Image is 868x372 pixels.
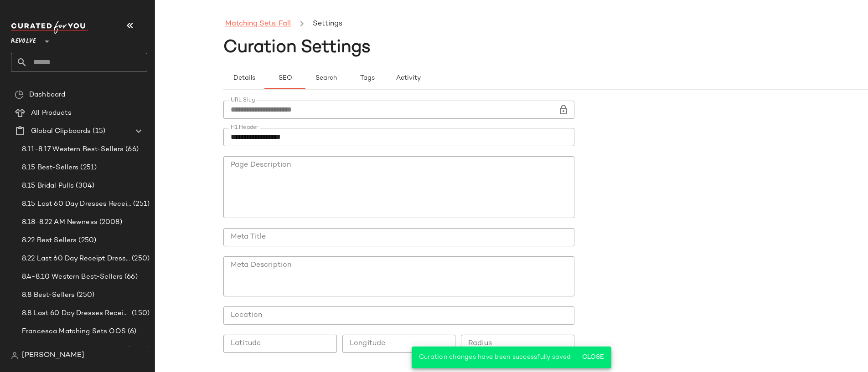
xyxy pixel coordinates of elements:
[29,90,65,100] span: Dashboard
[11,31,36,47] span: Revolve
[311,18,344,30] li: Settings
[419,354,571,361] span: Curation changes have been successfully saved
[223,39,371,57] span: Curation Settings
[22,254,130,264] span: 8.22 Last 60 Day Receipt Dresses
[278,75,292,82] span: SEO
[232,75,255,82] span: Details
[74,181,94,191] span: (304)
[130,254,150,264] span: (250)
[75,290,94,301] span: (250)
[22,326,126,337] span: Francesca Matching Sets OOS
[22,308,130,319] span: 8.8 Last 60 Day Dresses Receipts Best-Sellers
[578,349,608,366] button: Close
[395,75,420,82] span: Activity
[123,272,138,282] span: (66)
[91,126,105,137] span: (15)
[22,181,74,191] span: 8.15 Bridal Pulls
[22,199,131,209] span: 8.15 Last 60 Day Dresses Receipt
[22,345,126,355] span: Latin Heritage Month Brands- DO NOT DELETE
[22,290,75,301] span: 8.8 Best-Sellers
[22,163,78,173] span: 8.15 Best-Sellers
[131,199,150,209] span: (251)
[22,217,98,228] span: 8.18-8.22 AM Newness
[22,350,84,361] span: [PERSON_NAME]
[11,352,18,359] img: svg%3e
[31,108,72,118] span: All Products
[78,163,97,173] span: (251)
[15,90,24,99] img: svg%3e
[124,144,139,155] span: (66)
[126,326,136,337] span: (6)
[22,144,124,155] span: 8.11-8.17 Western Best-Sellers
[130,308,150,319] span: (150)
[77,235,96,246] span: (250)
[582,354,604,361] span: Close
[126,345,150,355] span: (1093)
[31,126,91,137] span: Global Clipboards
[22,235,77,246] span: 8.22 Best Sellers
[11,21,88,34] img: cfy_white_logo.C9jOOHJF.svg
[98,217,122,228] span: (2008)
[315,75,337,82] span: Search
[225,18,291,30] a: Matching Sets: Fall
[359,75,374,82] span: Tags
[22,272,123,282] span: 8.4-8.10 Western Best-Sellers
